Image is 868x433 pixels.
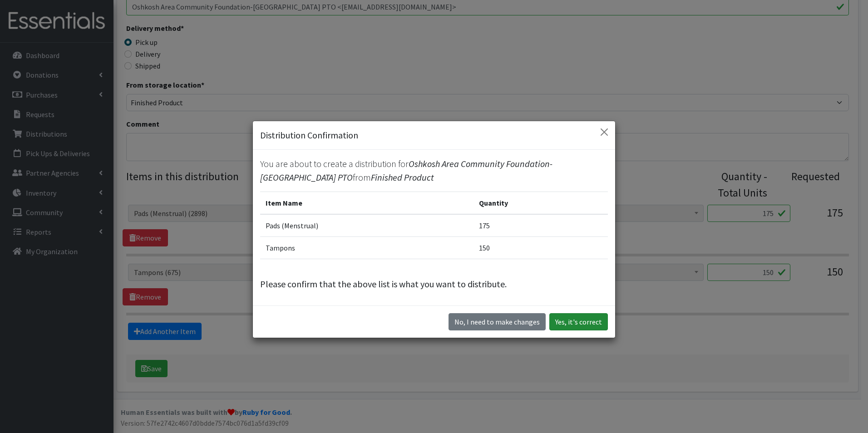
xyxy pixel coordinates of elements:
[473,236,608,259] td: 150
[597,125,612,139] button: Close
[549,313,608,330] button: Yes, it's correct
[473,214,608,237] td: 175
[260,158,552,183] span: Oshkosh Area Community Foundation-[GEOGRAPHIC_DATA] PTO
[260,128,358,142] h5: Distribution Confirmation
[260,157,608,184] p: You are about to create a distribution for from
[260,236,473,259] td: Tampons
[260,192,473,214] th: Item Name
[473,192,608,214] th: Quantity
[449,313,546,330] button: No I need to make changes
[260,277,608,291] p: Please confirm that the above list is what you want to distribute.
[260,214,473,237] td: Pads (Menstrual)
[371,172,434,183] span: Finished Product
